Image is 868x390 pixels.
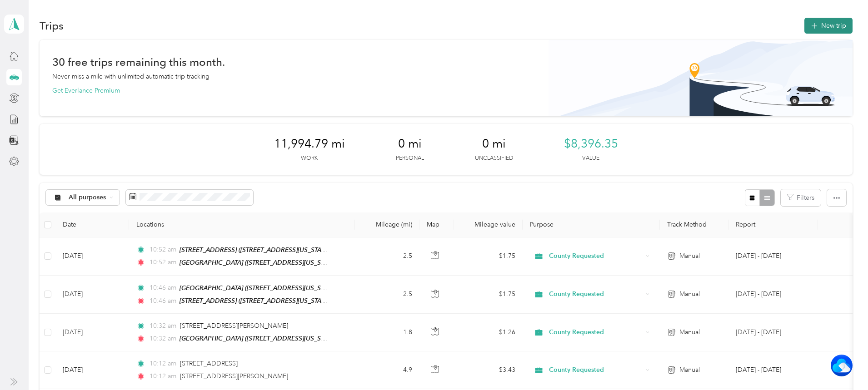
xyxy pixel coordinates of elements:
[549,289,642,299] span: County Requested
[150,321,176,331] span: 10:32 am
[549,327,642,337] span: County Requested
[475,154,513,163] p: Unclassified
[396,154,424,163] p: Personal
[679,365,700,375] span: Manual
[660,212,728,237] th: Track Method
[52,86,120,95] button: Get Everlance Premium
[549,251,642,261] span: County Requested
[180,284,338,292] span: [GEOGRAPHIC_DATA] ([STREET_ADDRESS][US_STATE])
[52,72,210,81] p: Never miss a mile with unlimited automatic trip tracking
[180,259,338,267] span: [GEOGRAPHIC_DATA] ([STREET_ADDRESS][US_STATE])
[55,212,129,237] th: Date
[582,154,599,163] p: Value
[150,257,175,267] span: 10:52 am
[781,189,821,206] button: Filters
[679,327,700,337] span: Manual
[454,212,523,237] th: Mileage value
[523,212,660,237] th: Purpose
[454,351,523,389] td: $3.43
[355,351,420,389] td: 4.9
[804,18,853,34] button: New trip
[355,237,420,276] td: 2.5
[301,154,318,163] p: Work
[482,137,506,151] span: 0 mi
[679,251,700,261] span: Manual
[180,335,338,342] span: [GEOGRAPHIC_DATA] ([STREET_ADDRESS][US_STATE])
[728,276,818,314] td: Sep 20 - Oct 3, 2025
[180,246,331,254] span: [STREET_ADDRESS] ([STREET_ADDRESS][US_STATE])
[454,314,523,351] td: $1.26
[150,296,175,306] span: 10:46 am
[454,237,523,276] td: $1.75
[129,212,355,237] th: Locations
[274,137,345,151] span: 11,994.79 mi
[564,137,618,151] span: $8,396.35
[55,351,129,389] td: [DATE]
[150,359,176,369] span: 10:12 am
[728,314,818,351] td: Sep 20 - Oct 3, 2025
[679,289,700,299] span: Manual
[549,40,853,116] img: Banner
[150,334,175,344] span: 10:32 am
[728,237,818,276] td: Sep 20 - Oct 3, 2025
[817,339,868,390] iframe: Everlance-gr Chat Button Frame
[55,237,129,276] td: [DATE]
[355,276,420,314] td: 2.5
[69,194,106,201] span: All purposes
[55,314,129,351] td: [DATE]
[419,212,454,237] th: Map
[150,245,175,255] span: 10:52 am
[40,21,64,30] h1: Trips
[398,137,422,151] span: 0 mi
[549,365,642,375] span: County Requested
[355,314,420,351] td: 1.8
[180,322,288,330] span: [STREET_ADDRESS][PERSON_NAME]
[355,212,420,237] th: Mileage (mi)
[728,351,818,389] td: Sep 20 - Oct 3, 2025
[454,276,523,314] td: $1.75
[55,276,129,314] td: [DATE]
[150,371,176,381] span: 10:12 am
[728,212,818,237] th: Report
[150,283,175,293] span: 10:46 am
[52,57,225,67] h1: 30 free trips remaining this month.
[180,372,288,380] span: [STREET_ADDRESS][PERSON_NAME]
[180,297,331,305] span: [STREET_ADDRESS] ([STREET_ADDRESS][US_STATE])
[180,360,238,367] span: [STREET_ADDRESS]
